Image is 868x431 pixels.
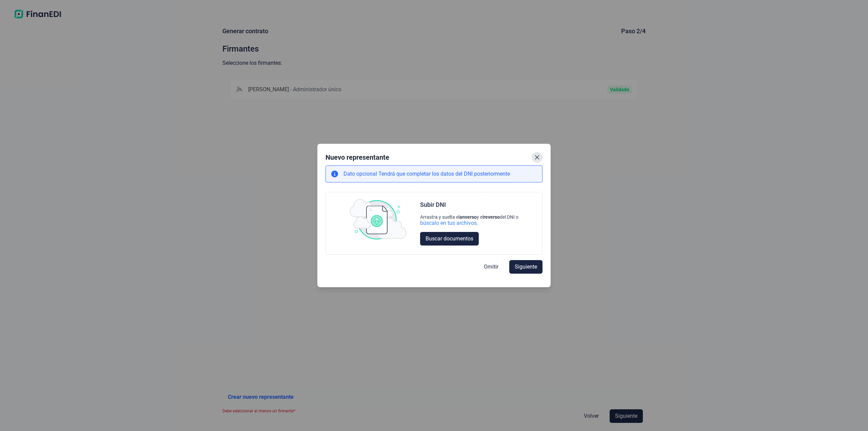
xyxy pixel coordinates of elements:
div: Arrastra y suelta el y el del DNI o [420,214,518,220]
div: búscalo en tus archivos. [420,220,518,227]
span: Buscar documentos [426,235,473,243]
button: Close [532,152,542,163]
b: anverso [459,214,477,220]
div: Nuevo representante [325,153,389,162]
p: Tendrá que completar los datos del DNI posteriormente [343,170,510,178]
button: Siguiente [509,260,542,274]
button: Omitir [478,260,504,274]
button: Buscar documentos [420,232,479,246]
div: búscalo en tus archivos. [420,220,478,227]
b: reverso [484,214,500,220]
span: Siguiente [515,263,537,271]
span: Omitir [484,263,498,271]
span: Dato opcional [343,171,378,177]
img: upload img [350,199,407,240]
div: Subir DNI [420,201,446,209]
